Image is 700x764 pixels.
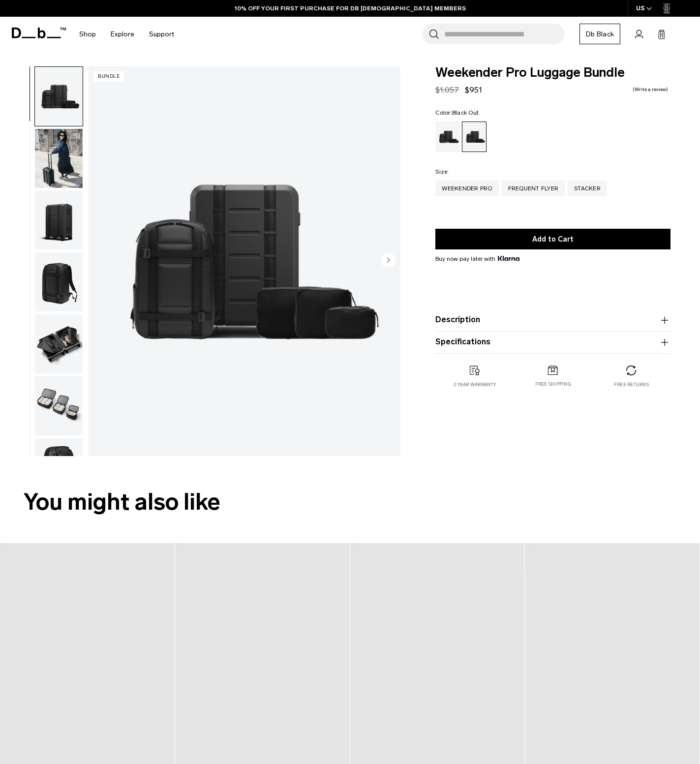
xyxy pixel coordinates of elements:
[89,66,400,456] li: 1 / 9
[454,381,496,388] p: 2 year warranty
[614,381,649,388] p: Free returns
[435,314,670,326] button: Description
[435,254,519,263] span: Buy now pay later with
[34,128,83,188] button: Weekender Pro Luggage Bundle Black Out
[462,122,487,152] a: Black Out
[24,485,676,520] h2: You might also like
[435,169,449,175] legend: Size:
[435,122,460,152] a: Silver
[35,191,83,250] img: Weekender Pro Luggage Bundle Black Out
[93,71,124,82] p: Bundle
[435,181,498,196] a: Weekender Pro
[34,252,83,312] button: Weekender Pro Luggage Bundle Black Out
[72,17,182,52] nav: Main Navigation
[568,181,607,196] a: Stacker
[111,17,134,52] a: Explore
[435,85,459,94] s: $1,057
[498,256,519,261] img: {"height" => 20, "alt" => "Klarna"}
[502,181,565,196] a: Frequent Flyer
[465,85,483,94] span: $951
[435,229,670,249] button: Add to Cart
[435,110,479,116] legend: Color:
[35,376,83,435] img: Weekender Pro Luggage Bundle Black Out
[35,252,83,311] img: Weekender Pro Luggage Bundle Black Out
[452,109,479,116] span: Black Out
[235,4,466,13] a: 10% OFF YOUR FIRST PURCHASE FOR DB [DEMOGRAPHIC_DATA] MEMBERS
[79,17,96,52] a: Shop
[579,24,620,44] a: Db Black
[34,376,83,436] button: Weekender Pro Luggage Bundle Black Out
[35,67,83,126] img: Weekender Pro Luggage Bundle Black Out
[35,438,83,497] img: Weekender Pro Luggage Bundle Black Out
[89,66,400,456] img: Weekender Pro Luggage Bundle Black Out
[34,438,83,498] button: Weekender Pro Luggage Bundle Black Out
[435,336,670,348] button: Specifications
[535,381,571,388] p: Free shipping
[149,17,174,52] a: Support
[35,129,83,188] img: Weekender Pro Luggage Bundle Black Out
[34,66,83,126] button: Weekender Pro Luggage Bundle Black Out
[35,314,83,373] img: Weekender Pro Luggage Bundle Black Out
[435,66,670,79] span: Weekender Pro Luggage Bundle
[381,253,396,270] button: Next slide
[34,314,83,374] button: Weekender Pro Luggage Bundle Black Out
[34,190,83,250] button: Weekender Pro Luggage Bundle Black Out
[633,87,668,92] a: Write a review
